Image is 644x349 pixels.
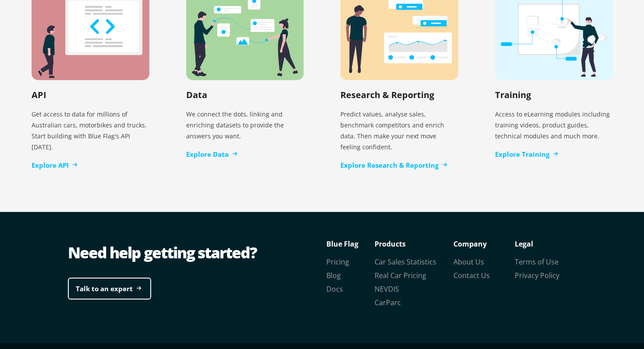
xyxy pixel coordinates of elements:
[375,271,426,280] a: Real Car Pricing
[495,89,531,101] h2: Training
[375,284,399,294] a: NEVDIS
[453,237,515,250] p: Company
[326,271,341,280] a: Blog
[340,160,447,170] a: Explore Research & Reporting
[326,284,343,294] a: Docs
[453,257,484,267] a: About Us
[186,105,304,145] p: We connect the dots, linking and enriching datasets to provide the answers you want.
[326,237,375,250] p: Blue Flag
[32,105,149,156] p: Get access to data for millions of Australian cars, motorbikes and trucks. Start building with Bl...
[340,105,458,156] p: Predict values, analyse sales, benchmark competitors and enrich data. Then make your next move fe...
[515,237,576,250] p: Legal
[495,105,613,145] p: Access to eLearning modules including training videos, product guides, technical modules and much...
[186,89,207,101] h2: Data
[32,160,78,170] a: Explore API
[32,89,46,101] h2: API
[515,257,559,267] a: Terms of Use
[375,298,401,307] a: CarParc
[495,149,558,159] a: Explore Training
[453,271,490,280] a: Contact Us
[375,257,436,267] a: Car Sales Statistics
[515,271,559,280] a: Privacy Policy
[326,257,349,267] a: Pricing
[68,278,151,300] a: Talk to an expert
[68,242,322,264] div: Need help getting started?
[340,89,434,101] h2: Research & Reporting
[186,149,237,159] a: Explore Data
[375,237,453,250] p: Products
